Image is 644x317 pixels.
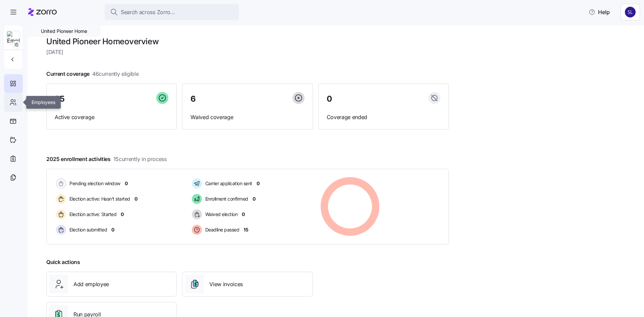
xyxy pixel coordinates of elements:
[7,31,20,45] img: Employer logo
[203,211,238,218] span: Waived election
[257,180,260,187] span: 0
[625,7,636,17] img: 9541d6806b9e2684641ca7bfe3afc45a
[209,280,243,288] span: View invoices
[46,155,167,163] span: 2025 enrollment activities
[55,113,168,121] span: Active coverage
[28,25,101,37] div: United Pioneer Home
[46,70,139,78] span: Current coverage
[92,70,139,78] span: 46 currently eligible
[113,155,167,163] span: 15 currently in process
[191,113,304,121] span: Waived coverage
[583,5,615,19] button: Help
[253,196,256,202] span: 0
[244,226,248,233] span: 15
[121,8,175,16] span: Search across Zorro...
[121,211,124,218] span: 0
[46,48,449,56] span: [DATE]
[111,226,114,233] span: 0
[46,36,449,47] h1: United Pioneer Home overview
[67,226,107,233] span: Election submitted
[135,196,138,202] span: 0
[191,95,196,103] span: 6
[203,196,248,202] span: Enrollment confirmed
[67,180,120,187] span: Pending election window
[55,95,64,103] span: 25
[67,196,130,202] span: Election active: Hasn't started
[242,211,245,218] span: 0
[203,180,252,187] span: Carrier application sent
[203,226,239,233] span: Deadline passed
[589,8,610,16] span: Help
[73,280,109,288] span: Add employee
[46,258,80,266] span: Quick actions
[327,95,332,103] span: 0
[67,211,116,218] span: Election active: Started
[125,180,128,187] span: 0
[327,113,440,121] span: Coverage ended
[105,4,239,20] button: Search across Zorro...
